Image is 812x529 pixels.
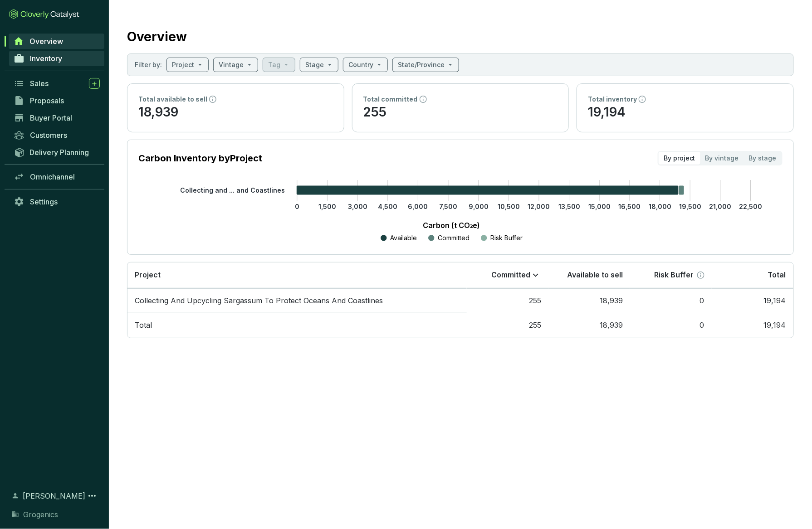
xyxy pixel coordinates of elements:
td: Total [127,313,467,338]
a: Settings [9,194,104,209]
p: Committed [491,270,530,280]
p: Risk Buffer [654,270,694,280]
tspan: 9,000 [469,203,489,210]
tspan: Collecting and ... and Coastlines [180,186,285,194]
p: 19,194 [588,104,783,121]
div: segmented control [658,151,783,165]
th: Project [127,262,467,288]
tspan: 16,500 [619,203,641,210]
span: Buyer Portal [30,113,72,122]
span: Proposals [30,96,64,105]
h2: Overview [127,27,187,46]
tspan: 15,000 [588,203,611,210]
p: Risk Buffer [490,233,523,243]
a: Buyer Portal [9,110,104,126]
p: Total available to sell [138,95,207,104]
td: 19,194 [712,313,793,338]
span: Grogenics [23,509,58,520]
span: Overview [29,37,63,46]
div: By project [659,152,700,165]
p: 255 [363,104,558,121]
tspan: 1,500 [318,203,336,210]
th: Available to sell [548,262,630,288]
p: Total inventory [588,95,637,104]
p: 18,939 [138,104,333,121]
p: Filter by: [135,60,162,69]
a: Inventory [9,51,104,66]
p: Available [390,233,417,243]
tspan: 13,500 [558,203,580,210]
div: By vintage [700,152,744,165]
span: Inventory [30,54,62,63]
a: Proposals [9,93,104,108]
td: 255 [467,288,548,313]
tspan: 21,000 [709,203,732,210]
span: [PERSON_NAME] [23,490,85,501]
tspan: 4,500 [378,203,398,210]
p: Total committed [363,95,418,104]
tspan: 18,000 [649,203,671,210]
td: 18,939 [548,313,630,338]
p: Committed [438,233,470,243]
th: Total [712,262,793,288]
span: Delivery Planning [29,148,89,157]
td: 0 [630,288,712,313]
td: 18,939 [548,288,630,313]
tspan: 6,000 [408,203,428,210]
div: By stage [744,152,782,165]
p: Tag [268,60,280,69]
a: Omnichannel [9,169,104,184]
p: Carbon Inventory by Project [138,152,262,165]
tspan: 7,500 [439,203,457,210]
span: Settings [30,197,58,206]
tspan: 3,000 [348,203,367,210]
a: Customers [9,127,104,143]
td: Collecting And Upcycling Sargassum To Protect Oceans And Coastlines [127,288,467,313]
tspan: 22,500 [739,203,763,210]
tspan: 12,000 [528,203,550,210]
a: Sales [9,76,104,91]
span: Sales [30,79,49,88]
tspan: 10,500 [498,203,520,210]
span: Customers [30,131,67,140]
td: 19,194 [712,288,793,313]
a: Delivery Planning [9,145,104,160]
tspan: 0 [295,203,299,210]
span: Omnichannel [30,172,75,181]
p: Carbon (t CO₂e) [152,220,751,231]
td: 255 [467,313,548,338]
tspan: 19,500 [679,203,701,210]
a: Overview [9,34,104,49]
td: 0 [630,313,712,338]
